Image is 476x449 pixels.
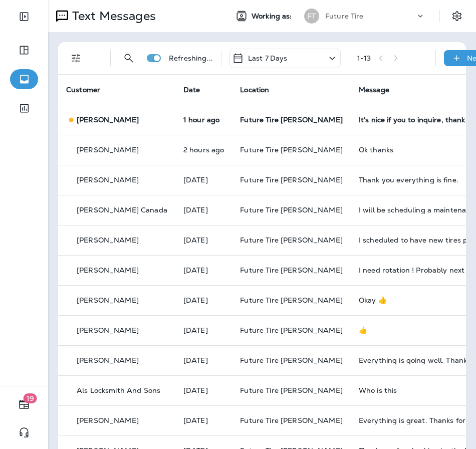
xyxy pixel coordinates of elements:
[77,266,139,274] p: [PERSON_NAME]
[240,266,343,275] span: Future Tire [PERSON_NAME]
[448,7,466,25] button: Settings
[77,356,139,364] p: [PERSON_NAME]
[183,386,224,394] p: Sep 18, 2025 08:57 AM
[183,85,200,94] span: Date
[240,205,343,214] span: Future Tire [PERSON_NAME]
[183,296,224,304] p: Sep 19, 2025 11:17 AM
[183,356,224,364] p: Sep 18, 2025 09:03 AM
[240,85,269,94] span: Location
[77,146,139,154] p: [PERSON_NAME]
[304,9,319,24] div: FT
[240,296,343,305] span: Future Tire [PERSON_NAME]
[183,266,224,274] p: Sep 19, 2025 11:29 AM
[10,7,38,27] button: Expand Sidebar
[359,85,389,94] span: Message
[119,48,139,68] button: Search Messages
[240,356,343,365] span: Future Tire [PERSON_NAME]
[77,416,139,424] p: [PERSON_NAME]
[77,236,139,244] p: [PERSON_NAME]
[183,206,224,214] p: Sep 21, 2025 08:22 AM
[68,9,156,24] p: Text Messages
[66,48,86,68] button: Filters
[240,145,343,154] span: Future Tire [PERSON_NAME]
[77,386,160,394] p: Als Locksmith And Sons
[248,54,288,62] p: Last 7 Days
[357,54,371,62] div: 1 - 13
[183,236,224,244] p: Sep 19, 2025 12:51 PM
[24,393,37,403] span: 19
[240,175,343,184] span: Future Tire [PERSON_NAME]
[77,206,167,214] p: [PERSON_NAME] Canada
[240,236,343,245] span: Future Tire [PERSON_NAME]
[325,12,364,20] p: Future Tire
[183,116,224,124] p: Sep 22, 2025 09:44 AM
[183,416,224,424] p: Sep 18, 2025 08:29 AM
[77,176,139,184] p: [PERSON_NAME]
[252,12,294,21] span: Working as:
[183,326,224,334] p: Sep 18, 2025 09:19 AM
[240,326,343,335] span: Future Tire [PERSON_NAME]
[66,85,100,94] span: Customer
[77,326,139,334] p: [PERSON_NAME]
[183,176,224,184] p: Sep 21, 2025 08:42 AM
[169,54,213,62] p: Refreshing...
[240,386,343,395] span: Future Tire [PERSON_NAME]
[240,115,343,124] span: Future Tire [PERSON_NAME]
[77,116,139,124] p: [PERSON_NAME]
[77,296,139,304] p: [PERSON_NAME]
[10,394,38,414] button: 19
[183,146,224,154] p: Sep 22, 2025 08:28 AM
[240,416,343,425] span: Future Tire [PERSON_NAME]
